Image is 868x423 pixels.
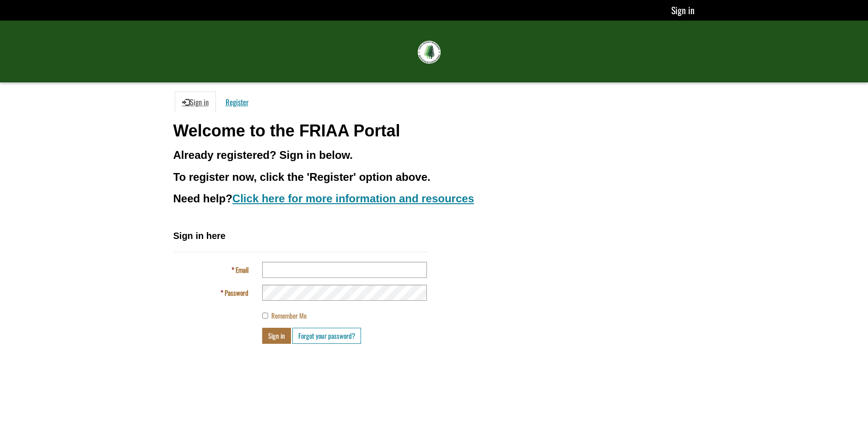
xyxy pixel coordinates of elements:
a: Register [218,92,256,113]
span: Email [236,265,248,275]
a: Click here for more information and resources [232,192,474,205]
h3: Already registered? Sign in below. [173,149,695,161]
img: FRIAA Submissions Portal [418,41,441,64]
h3: Need help? [173,193,695,205]
span: Sign in here [173,231,226,241]
a: Sign in [175,92,216,113]
a: Sign in [671,3,695,17]
a: Forgot your password? [292,328,361,344]
input: Remember Me [262,313,268,319]
h3: To register now, click the 'Register' option above. [173,171,695,183]
button: Sign in [262,328,291,344]
span: Remember Me [271,310,307,320]
h1: Welcome to the FRIAA Portal [173,122,695,140]
span: Password [225,287,248,298]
